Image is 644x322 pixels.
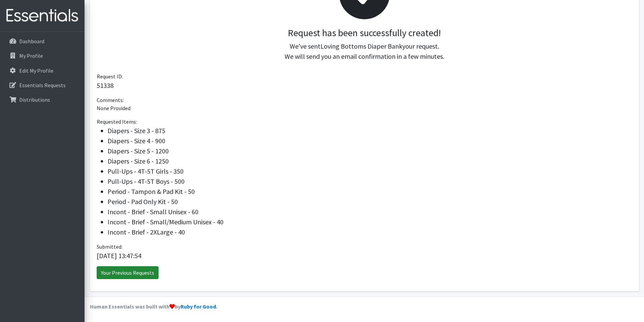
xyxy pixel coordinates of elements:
a: Dashboard [3,34,82,48]
li: Diapers - Size 4 - 900 [108,136,632,146]
li: Incont - Brief - 2XLarge - 40 [108,227,632,237]
span: Submitted: [97,243,122,250]
a: My Profile [3,49,82,63]
p: Distributions [19,96,50,103]
li: Period - Pad Only Kit - 50 [108,197,632,207]
p: [DATE] 13:47:54 [97,251,632,261]
li: Incont - Brief - Small/Medium Unisex - 40 [108,217,632,227]
span: Request ID: [97,73,123,80]
a: Distributions [3,93,82,106]
li: Diapers - Size 5 - 1200 [108,146,632,156]
p: Edit My Profile [19,67,53,74]
span: Loving Bottoms Diaper Bank [320,42,402,50]
span: None Provided [97,105,130,112]
p: 51338 [97,80,632,91]
li: Diapers - Size 6 - 1250 [108,156,632,166]
a: Edit My Profile [3,64,82,77]
a: Your Previous Requests [97,266,159,279]
li: Diapers - Size 3 - 875 [108,126,632,136]
h3: Request has been successfully created! [102,27,627,39]
li: Incont - Brief - Small Unisex - 60 [108,207,632,217]
span: Requested Items: [97,118,137,125]
li: Pull-Ups - 4T-5T Boys - 500 [108,176,632,187]
li: Pull-Ups - 4T-5T Girls - 350 [108,166,632,176]
span: Comments: [97,97,124,103]
li: Period - Tampon & Pad Kit - 50 [108,187,632,197]
p: Essentials Requests [19,82,66,89]
a: Essentials Requests [3,78,82,92]
p: Dashboard [19,38,44,45]
p: My Profile [19,52,43,59]
img: HumanEssentials [3,4,82,27]
strong: Human Essentials was built with by . [90,303,217,310]
a: Ruby for Good [181,303,216,310]
p: We've sent your request. We will send you an email confirmation in a few minutes. [102,41,627,61]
